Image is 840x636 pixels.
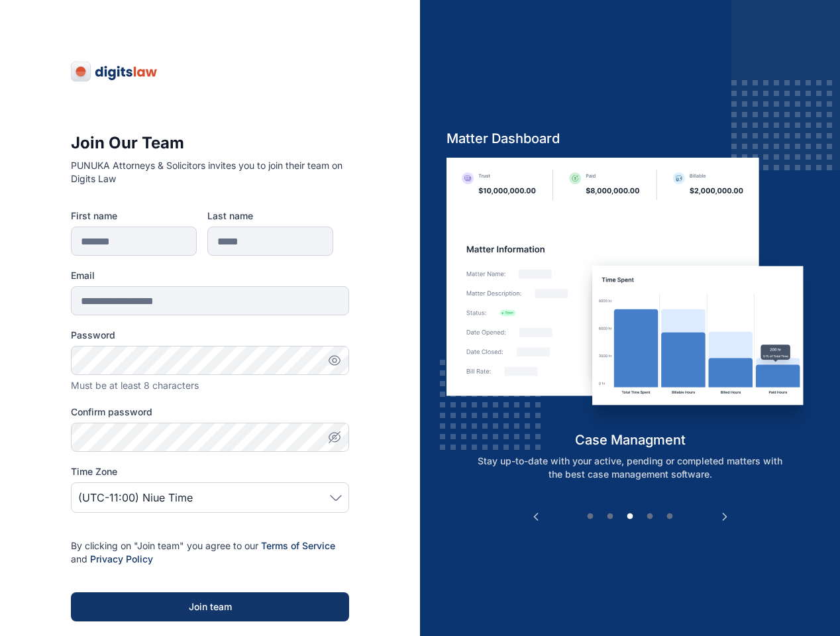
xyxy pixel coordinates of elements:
button: 5 [663,510,676,523]
h5: Matter Dashboard [446,129,814,148]
button: 3 [623,510,637,523]
label: Email [71,269,349,282]
button: 4 [643,510,656,523]
p: PUNUKA Attorneys & Solicitors invites you to join their team on Digits Law [71,159,349,185]
button: 2 [604,510,617,523]
button: Previous [529,510,543,523]
label: Last name [207,209,333,223]
button: Join team [71,592,349,621]
button: Next [718,510,731,523]
div: Must be at least 8 characters [71,379,349,392]
span: Time Zone [71,465,117,478]
h5: case managment [446,431,814,449]
a: Privacy Policy [90,553,153,564]
label: Password [71,329,349,342]
span: (UTC-11:00) Niue Time [78,490,193,505]
label: Confirm password [71,405,349,419]
button: 1 [584,510,597,523]
p: Stay up-to-date with your active, pending or completed matters with the best case management soft... [460,454,800,481]
div: Join team [92,600,328,613]
h3: Join Our Team [71,132,349,154]
img: digitslaw-logo [71,61,158,82]
a: Terms of Service [261,540,335,551]
p: By clicking on "Join team" you agree to our and [71,539,349,566]
label: First name [71,209,197,223]
img: case-management [446,158,814,431]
